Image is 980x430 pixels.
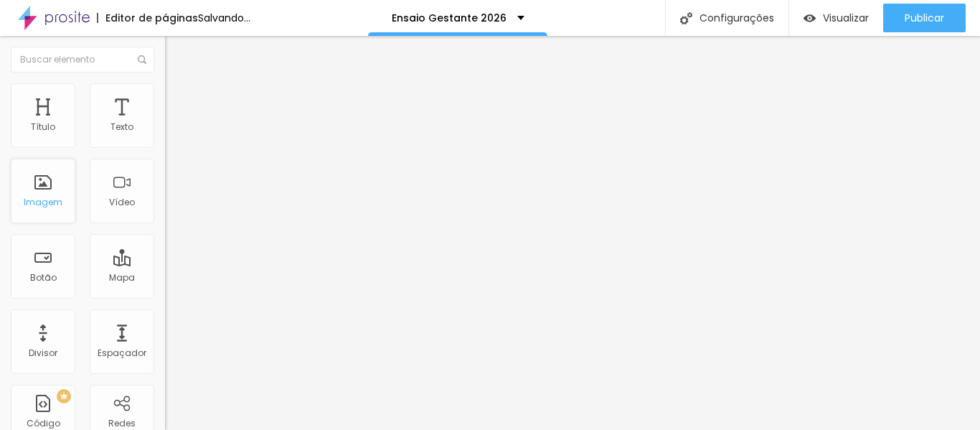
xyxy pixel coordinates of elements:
button: Publicar [883,4,966,32]
font: Editor de páginas [105,11,198,25]
font: Mapa [109,271,135,284]
div: Salvando... [198,13,250,23]
font: Título [31,121,55,133]
font: Botão [30,271,57,284]
font: Publicar [905,11,944,25]
img: Ícone [680,12,692,24]
font: Espaçador [98,347,146,359]
button: Visualizar [789,4,883,32]
font: Visualizar [823,11,869,25]
input: Buscar elemento [11,47,154,73]
font: Divisor [29,347,57,359]
font: Configurações [699,11,774,25]
font: Ensaio Gestante 2026 [392,11,507,25]
font: Texto [110,121,133,133]
img: Ícone [138,55,146,64]
iframe: Editor [165,36,980,430]
font: Vídeo [109,196,135,208]
font: Imagem [24,196,62,208]
img: view-1.svg [804,12,816,24]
